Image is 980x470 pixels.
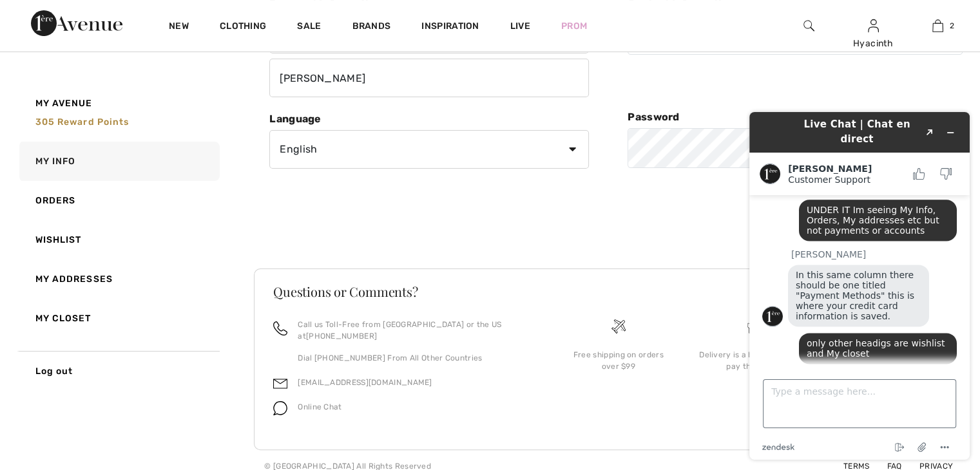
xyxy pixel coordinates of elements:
[17,142,220,181] a: My Info
[950,20,954,32] span: 2
[269,59,589,97] input: Last name
[17,181,220,220] a: Orders
[611,319,626,334] img: Free shipping on orders over $99
[28,9,55,21] span: Chat
[269,113,589,125] h5: Language
[35,97,93,110] span: My Avenue
[841,37,905,50] div: Hyacinth
[273,401,287,415] img: chat
[169,21,189,34] a: New
[628,111,679,123] span: Password
[932,18,943,33] img: My Bag
[17,259,220,299] a: My Addresses
[273,321,287,335] img: call
[297,21,321,34] a: Sale
[273,285,944,298] h3: Questions or Comments?
[510,19,530,33] a: Live
[31,10,122,36] img: 1ère Avenue
[421,21,479,34] span: Inspiration
[17,351,220,391] a: Log out
[739,102,980,470] iframe: Find more information here
[35,117,130,127] span: 305 Reward points
[17,220,220,259] a: Wishlist
[306,332,377,341] a: [PHONE_NUMBER]
[298,402,341,411] span: Online Chat
[298,378,432,387] a: [EMAIL_ADDRESS][DOMAIN_NAME]
[803,18,814,33] img: search the website
[561,349,677,372] div: Free shipping on orders over $99
[220,21,266,34] a: Clothing
[697,349,813,372] div: Delivery is a breeze since we pay the duties!
[298,352,535,364] p: Dial [PHONE_NUMBER] From All Other Countries
[868,18,879,33] img: My Info
[906,18,969,33] a: 2
[17,299,220,338] a: My Closet
[352,21,391,34] a: Brands
[561,19,587,33] a: Prom
[868,19,879,32] a: Sign In
[298,319,535,342] p: Call us Toll-Free from [GEOGRAPHIC_DATA] or the US at
[273,377,287,391] img: email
